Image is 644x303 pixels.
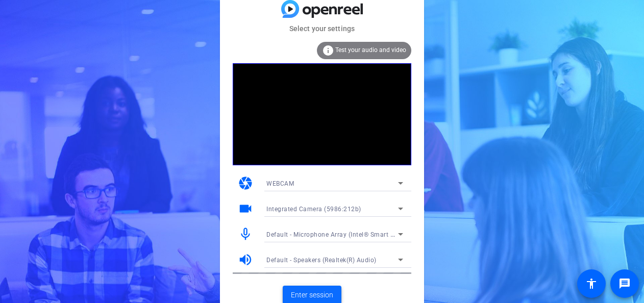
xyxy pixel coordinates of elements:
mat-icon: mic_none [238,226,253,242]
mat-icon: accessibility [585,277,598,290]
span: Default - Microphone Array (Intel® Smart Sound Technology for Digital Microphones) [266,230,519,238]
mat-card-subtitle: Select your settings [220,23,424,34]
span: Default - Speakers (Realtek(R) Audio) [266,257,377,264]
span: Enter session [291,290,333,300]
span: Test your audio and video [335,46,406,54]
mat-icon: volume_up [238,252,253,267]
span: Integrated Camera (5986:212b) [266,206,361,213]
mat-icon: info [322,44,334,57]
mat-icon: message [618,277,631,290]
mat-icon: videocam [238,201,253,216]
span: WEBCAM [266,180,294,187]
mat-icon: camera [238,175,253,191]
